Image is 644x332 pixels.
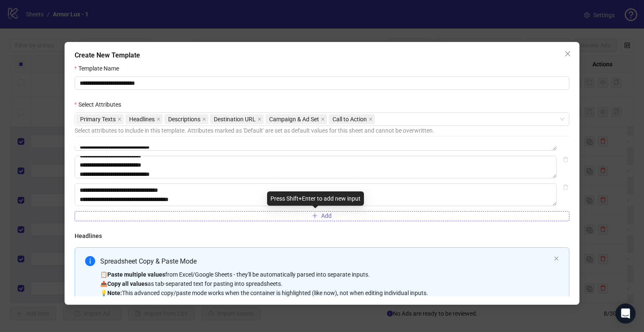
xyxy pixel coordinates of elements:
[76,114,124,124] span: Primary Texts
[329,114,375,124] span: Call to Action
[156,117,161,121] span: close
[332,115,367,124] span: Call to Action
[100,270,551,298] div: 📋 from Excel/Google Sheets - they'll be automatically parsed into separate inputs. 📤 as tab-separ...
[267,191,364,206] div: Press Shift+Enter to add new input
[554,256,559,261] button: close
[563,184,569,190] span: delete
[75,50,570,60] div: Create New Template
[369,117,373,121] span: close
[107,290,122,296] strong: Note:
[117,117,122,121] span: close
[269,115,319,124] span: Campaign & Ad Set
[321,117,325,121] span: close
[257,117,262,121] span: close
[75,100,127,109] label: Select Attributes
[75,126,570,135] div: Select attributes to include in this template. Attributes marked as 'Default' are set as default ...
[107,271,165,278] strong: Paste multiple values
[85,256,95,266] span: info-circle
[321,212,332,219] span: Add
[164,114,208,124] span: Descriptions
[312,213,318,219] span: plus
[561,47,574,60] button: Close
[107,280,148,287] strong: Copy all values
[75,211,570,221] button: Add
[125,114,163,124] span: Headlines
[265,114,327,124] span: Campaign & Ad Set
[214,115,256,124] span: Destination URL
[615,303,636,324] div: Open Intercom Messenger
[75,231,570,241] h4: Headlines
[168,115,200,124] span: Descriptions
[80,115,116,124] span: Primary Texts
[202,117,206,121] span: close
[75,64,125,73] label: Template Name
[564,50,571,57] span: close
[210,114,264,124] span: Destination URL
[75,76,570,90] input: Template Name
[100,256,551,267] div: Spreadsheet Copy & Paste Mode
[129,115,155,124] span: Headlines
[563,157,569,162] span: delete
